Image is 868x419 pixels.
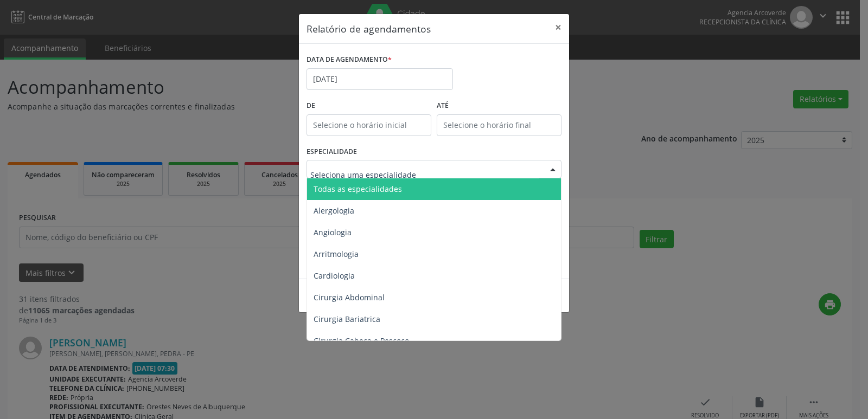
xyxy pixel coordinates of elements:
input: Selecione uma data ou intervalo [307,68,453,90]
input: Selecione o horário inicial [307,114,431,136]
span: Alergologia [314,205,354,216]
input: Selecione o horário final [437,114,561,136]
span: Cirurgia Abdominal [314,292,385,302]
span: Cirurgia Bariatrica [314,314,380,324]
span: Cirurgia Cabeça e Pescoço [314,336,409,346]
span: Arritmologia [314,249,359,259]
input: Seleciona uma especialidade [310,164,539,185]
span: Cardiologia [314,270,355,281]
span: Todas as especialidades [314,184,402,194]
h5: Relatório de agendamentos [307,22,431,36]
label: ESPECIALIDADE [307,144,357,160]
span: Angiologia [314,227,352,237]
button: Close [547,14,569,41]
label: De [307,98,431,114]
label: ATÉ [437,98,561,114]
label: DATA DE AGENDAMENTO [307,51,392,68]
